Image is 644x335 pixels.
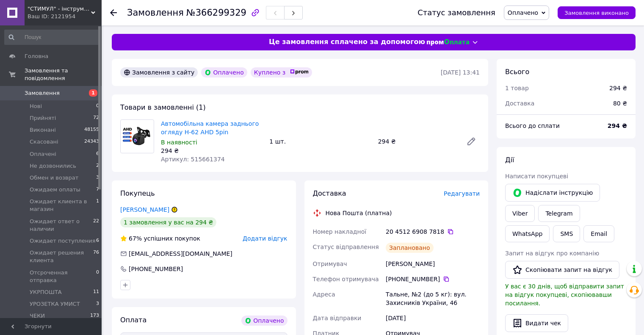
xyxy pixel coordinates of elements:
button: Замовлення виконано [558,6,636,19]
span: 11 [93,288,99,296]
span: УРОЗЕТКА УМИСТ [30,300,80,308]
span: У вас є 30 днів, щоб відправити запит на відгук покупцеві, скопіювавши посилання. [505,283,624,307]
a: Viber [505,205,535,222]
a: [PERSON_NAME] [120,206,169,213]
a: Telegram [538,205,580,222]
span: "СТИМУЛ" - інструменти для дому та роботи. [28,5,91,13]
span: Статус відправлення [313,244,379,250]
span: Ожидает решения клиента [30,249,93,264]
span: Отримувач [313,260,347,267]
span: Замовлення [25,89,60,97]
span: 0 [96,269,99,284]
span: Покупець [120,189,155,197]
input: Пошук [4,30,100,45]
span: №366299329 [186,8,246,18]
button: SMS [553,225,580,242]
img: Автомобільна камера заднього огляду H-62 AHD 5pin [121,122,154,151]
span: Нові [30,102,42,110]
span: Прийняті [30,114,56,122]
span: 173 [90,312,99,320]
div: Оплачено [241,316,287,326]
span: Ожидает ответ о наличии [30,218,93,233]
div: 294 ₴ [375,136,459,147]
span: Головна [25,53,48,60]
span: Ожидает поступления [30,237,96,245]
div: [PERSON_NAME] [384,256,481,271]
span: 1 товар [505,85,529,91]
span: 7 [96,186,99,194]
span: 22 [93,218,99,233]
a: Редагувати [463,133,480,150]
span: 48155 [84,126,99,134]
span: Номер накладної [313,228,367,235]
span: УКРПОШТА [30,288,62,296]
div: 1 замовлення у вас на 294 ₴ [120,217,216,227]
span: Артикул: 515661374 [161,156,225,163]
span: Не дозвонились [30,162,76,170]
span: Оплачено [508,9,538,16]
span: Замовлення та повідомлення [25,67,102,82]
span: 6 [96,237,99,245]
span: 1 [96,198,99,213]
span: Ожидает клиента в магазин [30,198,96,213]
div: успішних покупок [120,234,200,243]
div: Повернутися назад [110,8,117,17]
span: В наявності [161,139,197,146]
span: Скасовані [30,138,58,146]
button: Email [583,225,614,242]
span: Отсроченная отправка [30,269,96,284]
div: 20 4512 6908 7818 [386,227,480,236]
span: Додати відгук [243,235,287,242]
time: [DATE] 13:41 [441,69,480,76]
span: Телефон отримувача [313,276,379,282]
button: Надіслати інструкцію [505,184,600,202]
span: Оплата [120,316,146,324]
span: 3 [96,174,99,182]
button: Скопіювати запит на відгук [505,261,619,279]
div: Ваш ID: 2121954 [28,13,102,20]
span: Дії [505,156,514,164]
span: Дата відправки [313,315,362,321]
span: Виконані [30,126,56,134]
div: 294 ₴ [161,147,263,155]
div: Нова Пошта (платна) [323,209,394,217]
div: 1 шт. [266,136,374,147]
span: 3 [96,300,99,308]
div: Оплачено [201,67,247,78]
span: Доставка [313,189,346,197]
span: Доставка [505,100,534,107]
span: Ожидаем оплаты [30,186,80,194]
div: [PHONE_NUMBER] [386,275,480,283]
span: Обмен и возврат [30,174,78,182]
b: 294 ₴ [608,122,627,129]
span: 72 [93,114,99,122]
span: Всього до сплати [505,122,560,129]
div: [PHONE_NUMBER] [128,265,184,273]
span: Товари в замовленні (1) [120,103,206,111]
div: 80 ₴ [608,94,632,113]
span: Адреса [313,291,335,298]
span: 0 [96,102,99,110]
span: ЧЕКИ [30,312,45,320]
div: Заплановано [386,243,434,253]
span: 2 [96,162,99,170]
span: 24343 [84,138,99,146]
span: 76 [93,249,99,264]
span: 1 [89,89,97,97]
span: 6 [96,150,99,158]
span: Замовлення [127,8,184,18]
span: Це замовлення сплачено за допомогою [269,37,425,47]
span: Всього [505,68,529,76]
div: Замовлення з сайту [120,67,198,78]
div: Тальне, №2 (до 5 кг): вул. Захисників України, 46 [384,287,481,310]
span: Редагувати [444,190,480,197]
span: Написати покупцеві [505,173,568,180]
a: Автомобільна камера заднього огляду H-62 AHD 5pin [161,120,259,136]
a: WhatsApp [505,225,550,242]
div: [DATE] [384,310,481,326]
span: Оплачені [30,150,56,158]
span: [EMAIL_ADDRESS][DOMAIN_NAME] [129,250,232,257]
button: Видати чек [505,314,568,332]
div: Статус замовлення [417,8,495,17]
div: 294 ₴ [609,84,627,92]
